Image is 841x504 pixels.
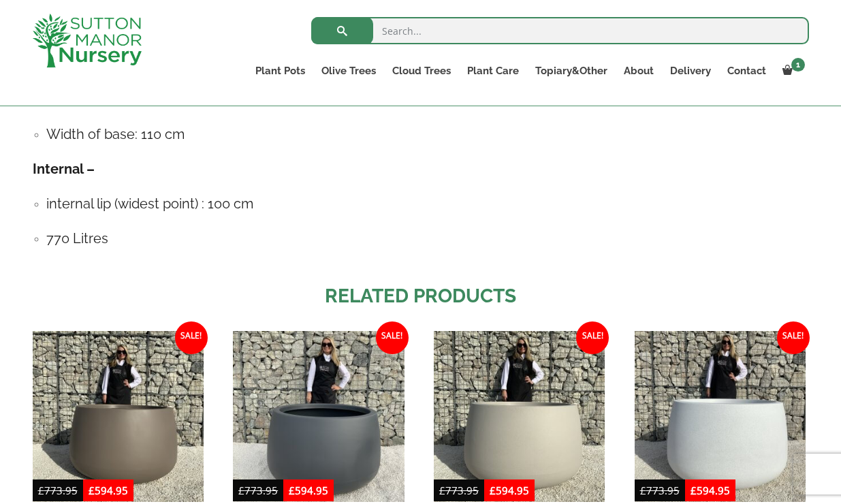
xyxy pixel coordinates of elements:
[490,484,496,497] span: £
[691,484,730,497] bdi: 594.95
[439,484,445,497] span: £
[616,61,662,80] a: About
[46,193,809,215] h4: internal lip (widest point) : 100 cm
[576,321,609,354] span: Sale!
[175,321,208,354] span: Sale!
[238,484,278,497] bdi: 773.95
[384,61,459,80] a: Cloud Trees
[38,484,44,497] span: £
[38,484,78,497] bdi: 773.95
[719,61,774,80] a: Contact
[662,61,719,80] a: Delivery
[33,14,142,67] img: logo
[376,321,409,354] span: Sale!
[640,484,646,497] span: £
[640,484,680,497] bdi: 773.95
[238,484,244,497] span: £
[46,124,809,145] h4: Width of base: 110 cm
[791,58,805,72] span: 1
[89,484,128,497] bdi: 594.95
[289,484,295,497] span: £
[777,321,810,354] span: Sale!
[691,484,697,497] span: £
[774,61,809,80] a: 1
[459,61,527,80] a: Plant Care
[247,61,313,80] a: Plant Pots
[313,61,384,80] a: Olive Trees
[635,331,806,502] img: The Barolo Pot 125 Colour White Granite
[233,331,404,502] img: The Barolo Pot 125 Colour Charcoal
[311,17,809,44] input: Search...
[289,484,328,497] bdi: 594.95
[89,484,95,497] span: £
[490,484,529,497] bdi: 594.95
[33,161,95,177] strong: Internal –
[33,282,809,311] h2: Related products
[46,228,809,249] h4: 770 Litres
[439,484,479,497] bdi: 773.95
[527,61,616,80] a: Topiary&Other
[434,331,605,502] img: The Barolo Pot 125 Colour Champagne
[33,331,204,502] img: The Barolo Pot 125 Colour Clay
